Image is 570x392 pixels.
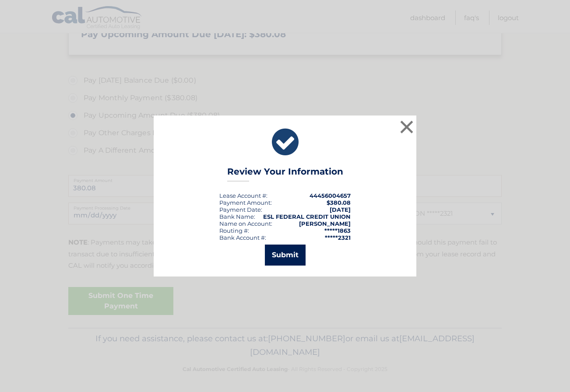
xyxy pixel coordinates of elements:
button: Submit [265,245,306,266]
div: Name on Account: [219,220,272,227]
div: : [219,206,262,213]
strong: ESL FEDERAL CREDIT UNION [263,213,351,220]
button: × [398,118,415,136]
div: Lease Account #: [219,192,267,199]
strong: [PERSON_NAME] [299,220,351,227]
div: Payment Amount: [219,199,272,206]
h3: Review Your Information [227,166,343,182]
div: Bank Account #: [219,234,266,241]
strong: 44456004657 [310,192,351,199]
div: Routing #: [219,227,249,234]
span: $380.08 [327,199,351,206]
span: Payment Date [219,206,261,213]
span: [DATE] [330,206,351,213]
div: Bank Name: [219,213,255,220]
